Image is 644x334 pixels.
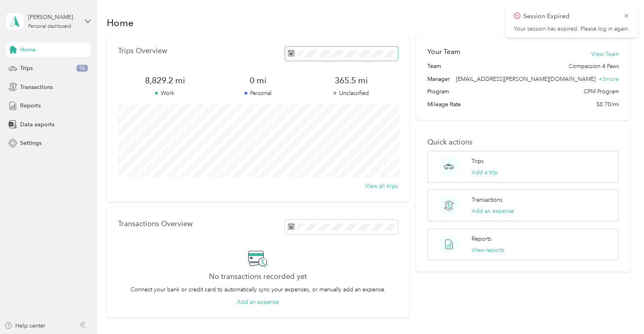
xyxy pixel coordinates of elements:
[472,196,503,204] p: Transactions
[237,298,279,306] button: Add an expense
[472,207,514,215] button: Add an expense
[211,75,305,86] span: 0 mi
[472,235,491,243] p: Reports
[427,87,449,96] span: Program
[118,89,211,97] p: Work
[427,47,460,57] h2: Your Team
[427,138,619,146] p: Quick actions
[304,75,398,86] span: 365.5 mi
[598,76,619,82] span: + 3 more
[304,89,398,97] p: Unclassified
[118,47,167,55] p: Trips Overview
[209,272,307,281] h2: No transactions recorded yet
[20,101,41,110] span: Reports
[514,25,630,33] p: Your session has expired. Please log in again.
[130,285,386,294] p: Connect your bank or credit card to automatically sync your expenses, or manually add an expense.
[472,168,498,177] button: Add a trip
[118,220,193,228] p: Transactions Overview
[596,100,619,109] span: $0.70/mi
[427,75,450,83] span: Manager
[523,11,617,21] p: Session Expired
[28,13,79,21] div: [PERSON_NAME]
[599,289,644,334] iframe: Everlance-gr Chat Button Frame
[591,50,619,58] button: View Team
[20,120,54,129] span: Data exports
[107,19,134,27] h1: Home
[211,89,305,97] p: Personal
[583,87,619,96] span: CPM Program
[472,157,484,165] p: Trips
[568,62,619,70] span: Compassion 4 Paws
[456,76,595,82] span: [EMAIL_ADDRESS][PERSON_NAME][DOMAIN_NAME]
[77,65,88,72] span: 96
[427,100,461,109] span: Mileage Rate
[28,24,71,29] div: Personal dashboard
[20,83,53,91] span: Transactions
[20,139,41,147] span: Settings
[20,64,33,72] span: Trips
[4,322,46,330] button: Help center
[20,45,36,54] span: Home
[472,246,504,254] button: View reports
[427,62,441,70] span: Team
[365,182,398,190] button: View all trips
[118,75,211,86] span: 8,829.2 mi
